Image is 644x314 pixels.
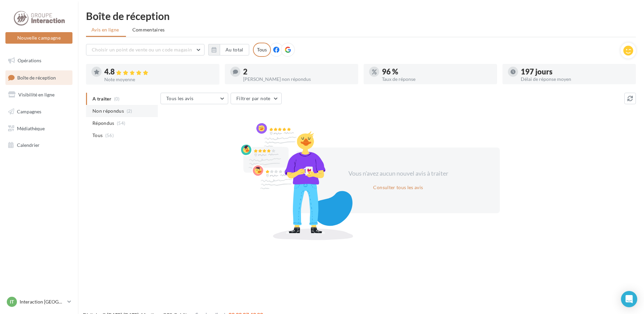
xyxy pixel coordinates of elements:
button: Au total [208,44,249,55]
span: Calendrier [17,142,40,148]
span: Commentaires [132,27,165,32]
button: Nouvelle campagne [5,32,72,44]
div: 96 % [382,68,492,75]
span: Non répondus [92,108,124,114]
div: 2 [243,68,353,75]
span: Tous les avis [166,95,194,101]
button: Filtrer par note [231,93,282,104]
span: Campagnes [17,109,41,114]
a: Visibilité en ligne [4,88,74,102]
span: (56) [105,133,114,138]
div: Délai de réponse moyen [521,77,630,82]
button: Au total [220,44,249,55]
span: IT [10,298,14,305]
a: Boîte de réception [4,70,74,85]
button: Choisir un point de vente ou un code magasin [86,44,205,55]
a: Opérations [4,53,74,68]
div: Boîte de réception [86,11,636,21]
button: Consulter tous les avis [370,183,426,192]
span: Visibilité en ligne [18,92,55,97]
a: IT Interaction [GEOGRAPHIC_DATA] [5,295,72,308]
a: Calendrier [4,138,74,152]
p: Interaction [GEOGRAPHIC_DATA] [20,298,65,305]
span: Boîte de réception [17,74,56,80]
div: Tous [253,43,271,57]
a: Médiathèque [4,121,74,136]
button: Tous les avis [160,93,228,104]
div: Vous n'avez aucun nouvel avis à traiter [340,169,456,178]
div: Open Intercom Messenger [621,291,637,307]
span: Opérations [18,58,41,63]
span: Médiathèque [17,125,45,131]
span: (54) [117,120,125,126]
span: Choisir un point de vente ou un code magasin [92,47,192,52]
span: Tous [92,132,103,139]
span: Répondus [92,120,114,127]
div: Taux de réponse [382,77,492,82]
div: 4.8 [104,68,214,76]
div: Note moyenne [104,77,214,82]
span: (2) [127,108,132,114]
a: Campagnes [4,105,74,119]
div: 197 jours [521,68,630,75]
div: [PERSON_NAME] non répondus [243,77,353,82]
